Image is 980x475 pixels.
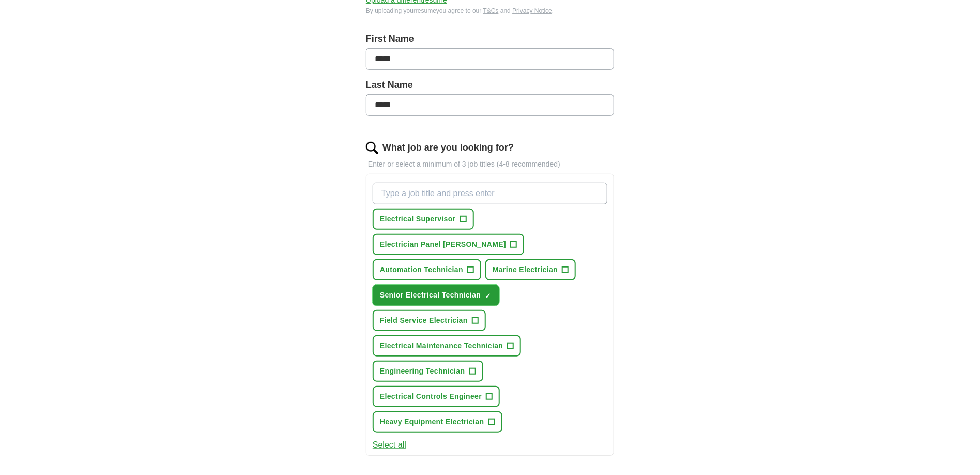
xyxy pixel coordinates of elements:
[380,315,468,326] span: Field Service Electrician
[380,290,481,301] span: Senior Electrical Technician
[380,264,463,275] span: Automation Technician
[485,292,492,300] span: ✓
[373,439,406,451] button: Select all
[373,335,521,357] button: Electrical Maintenance Technician
[493,264,558,275] span: Marine Electrician
[373,285,499,306] button: Senior Electrical Technician✓
[380,391,482,402] span: Electrical Controls Engineer
[373,183,607,204] input: Type a job title and press enter
[366,32,614,46] label: First Name
[366,142,378,154] img: search.png
[512,7,552,14] a: Privacy Notice
[380,417,484,427] span: Heavy Equipment Electrician
[373,361,483,382] button: Engineering Technician
[366,78,614,92] label: Last Name
[373,310,486,331] button: Field Service Electrician
[373,411,502,433] button: Heavy Equipment Electrician
[382,141,514,155] label: What job are you looking for?
[366,6,614,16] div: By uploading your resume you agree to our and .
[380,214,456,225] span: Electrical Supervisor
[373,209,474,230] button: Electrical Supervisor
[366,159,614,170] p: Enter or select a minimum of 3 job titles (4-8 recommended)
[380,340,503,351] span: Electrical Maintenance Technician
[485,259,576,280] button: Marine Electrician
[380,366,465,377] span: Engineering Technician
[373,386,500,407] button: Electrical Controls Engineer
[373,234,524,255] button: Electrician Panel [PERSON_NAME]
[373,259,481,280] button: Automation Technician
[483,7,499,14] a: T&Cs
[380,239,506,250] span: Electrician Panel [PERSON_NAME]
